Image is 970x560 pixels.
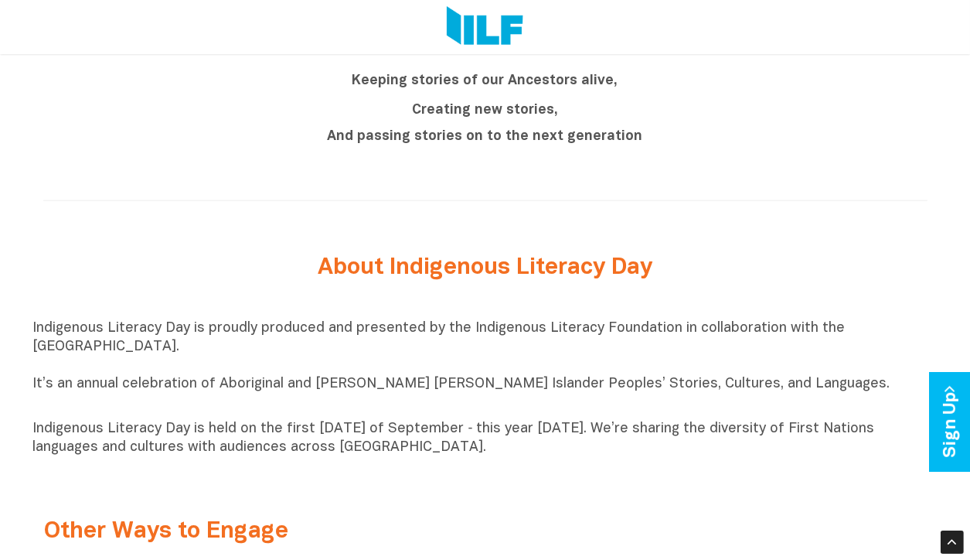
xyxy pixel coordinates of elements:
[196,255,775,281] h2: About Indigenous Literacy Day
[33,420,938,457] p: Indigenous Literacy Day is held on the first [DATE] of September ‑ this year [DATE]. We’re sharin...
[45,519,700,545] h2: Other Ways to Engage
[328,130,643,143] b: And passing stories on to the next generation
[33,319,938,412] p: Indigenous Literacy Day is proudly produced and presented by the Indigenous Literacy Foundation i...
[352,74,618,87] b: Keeping stories of our Ancestors alive,
[941,531,964,554] div: Scroll Back to Top
[412,104,558,117] b: Creating new stories,
[447,6,523,48] img: Logo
